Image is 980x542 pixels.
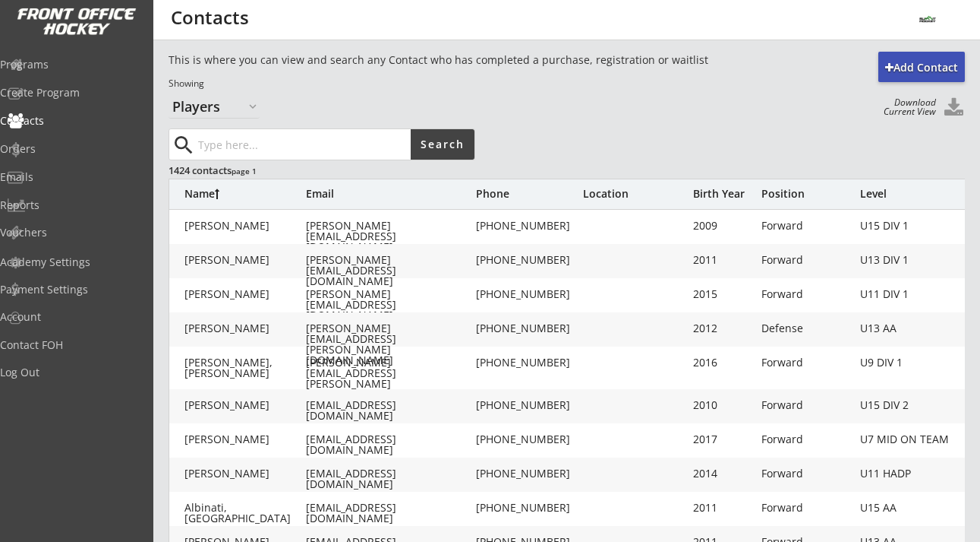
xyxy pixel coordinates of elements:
[476,189,582,199] div: Phone
[860,220,951,231] div: U15 DIV 1
[693,189,754,199] div: Birth Year
[761,289,852,300] div: Forward
[860,255,951,265] div: U13 DIV 1
[306,255,473,287] div: [PERSON_NAME][EMAIL_ADDRESS][DOMAIN_NAME]
[693,357,754,368] div: 2016
[761,323,852,334] div: Defense
[878,60,965,75] div: Add Contact
[184,323,306,334] div: [PERSON_NAME]
[761,400,852,410] div: Forward
[860,289,951,300] div: U11 DIV 1
[476,468,582,479] div: [PHONE_NUMBER]
[184,434,306,445] div: [PERSON_NAME]
[306,323,473,366] div: [PERSON_NAME][EMAIL_ADDRESS][PERSON_NAME][DOMAIN_NAME]
[184,468,306,479] div: [PERSON_NAME]
[476,323,582,334] div: [PHONE_NUMBER]
[306,189,473,199] div: Email
[693,502,754,513] div: 2011
[184,357,306,379] div: [PERSON_NAME], [PERSON_NAME]
[169,52,808,68] div: This is where you can view and search any Contact who has completed a purchase, registration or w...
[942,98,965,119] button: Click to download all Contacts. Your browser settings may try to block it, check your security se...
[184,255,306,265] div: [PERSON_NAME]
[476,289,582,300] div: [PHONE_NUMBER]
[476,220,582,231] div: [PHONE_NUMBER]
[693,434,754,445] div: 2017
[169,163,473,177] div: 1424 contacts
[860,502,951,513] div: U15 AA
[306,434,473,455] div: [EMAIL_ADDRESS][DOMAIN_NAME]
[184,502,306,524] div: Albinati, [GEOGRAPHIC_DATA]
[306,220,473,252] div: [PERSON_NAME][EMAIL_ADDRESS][DOMAIN_NAME]
[306,502,473,524] div: [EMAIL_ADDRESS][DOMAIN_NAME]
[411,129,474,160] button: Search
[476,400,582,410] div: [PHONE_NUMBER]
[693,468,754,479] div: 2014
[693,400,754,410] div: 2010
[184,220,306,231] div: [PERSON_NAME]
[583,189,689,199] div: Location
[693,255,754,265] div: 2011
[860,468,951,479] div: U11 HADP
[761,255,852,265] div: Forward
[761,468,852,479] div: Forward
[860,357,951,368] div: U9 DIV 1
[169,78,808,90] div: Showing
[693,323,754,334] div: 2012
[184,400,306,410] div: [PERSON_NAME]
[476,255,582,265] div: [PHONE_NUMBER]
[476,502,582,513] div: [PHONE_NUMBER]
[761,502,852,513] div: Forward
[876,98,936,116] div: Download Current View
[306,400,473,421] div: [EMAIL_ADDRESS][DOMAIN_NAME]
[171,133,196,157] button: search
[476,357,582,368] div: [PHONE_NUMBER]
[476,434,582,445] div: [PHONE_NUMBER]
[761,189,852,199] div: Position
[860,323,951,334] div: U13 AA
[306,289,473,321] div: [PERSON_NAME][EMAIL_ADDRESS][DOMAIN_NAME]
[693,220,754,231] div: 2009
[195,129,411,160] input: Type here...
[761,434,852,445] div: Forward
[761,357,852,368] div: Forward
[860,434,951,445] div: U7 MID ON TEAM
[184,289,306,300] div: [PERSON_NAME]
[306,357,473,400] div: [PERSON_NAME][EMAIL_ADDRESS][PERSON_NAME][DOMAIN_NAME]
[693,289,754,300] div: 2015
[860,400,951,410] div: U15 DIV 2
[306,468,473,490] div: [EMAIL_ADDRESS][DOMAIN_NAME]
[860,189,951,199] div: Level
[761,220,852,231] div: Forward
[232,166,257,176] font: page 1
[184,189,306,199] div: Name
